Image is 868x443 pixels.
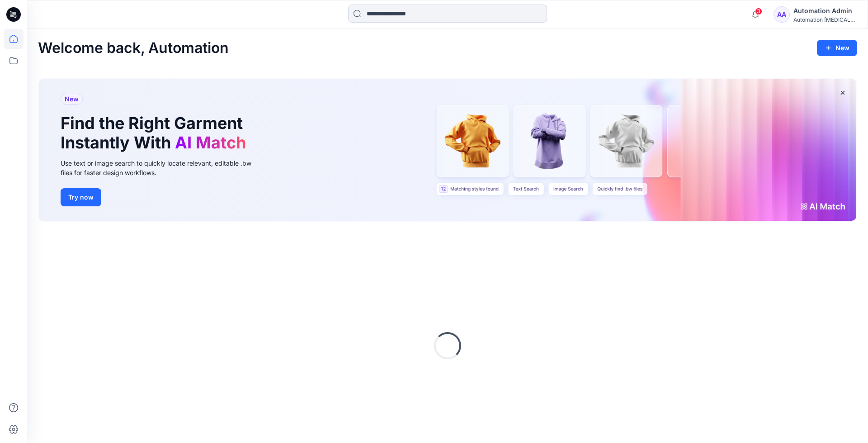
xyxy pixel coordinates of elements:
[38,40,229,57] h2: Welcome back, Automation
[61,114,250,152] h1: Find the Right Garment Instantly With
[817,40,857,56] button: New
[793,5,857,16] div: Automation Admin
[755,8,762,15] span: 3
[65,94,79,105] span: New
[175,133,246,152] span: AI Match
[61,188,101,206] button: Try now
[774,6,790,23] div: AA
[61,158,264,177] div: Use text or image search to quickly locate relevant, editable .bw files for faster design workflows.
[793,16,857,23] div: Automation [MEDICAL_DATA]...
